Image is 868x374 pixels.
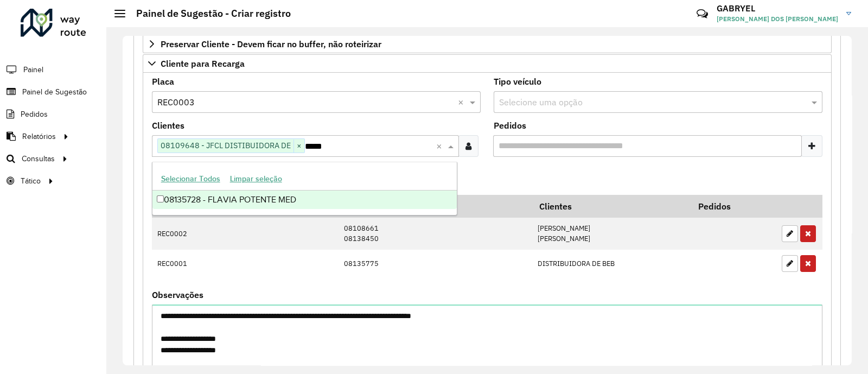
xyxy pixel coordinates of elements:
[494,75,541,88] label: Tipo veículo
[152,75,174,88] label: Placa
[691,195,776,218] th: Pedidos
[458,96,467,109] span: Clear all
[717,3,838,14] h3: GABRYEL
[152,191,457,209] div: 08135728 - FLAVIA POTENTE MED
[21,175,41,187] span: Tático
[23,64,43,75] span: Painel
[152,288,203,301] label: Observações
[143,54,832,73] a: Cliente para Recarga
[225,170,287,187] button: Limpar seleção
[152,119,184,132] label: Clientes
[143,35,832,53] a: Preservar Cliente - Devem ficar no buffer, não roteirizar
[532,250,691,278] td: DISTRIBUIDORA DE BEB
[338,250,532,278] td: 08135775
[158,139,293,152] span: 08109648 - JFCL DISTIBUIDORA DE
[161,40,381,48] span: Preservar Cliente - Devem ficar no buffer, não roteirizar
[436,140,445,153] span: Clear all
[532,195,691,218] th: Clientes
[494,119,526,132] label: Pedidos
[717,14,838,24] span: [PERSON_NAME] DOS [PERSON_NAME]
[21,109,48,120] span: Pedidos
[125,8,291,20] h2: Painel de Sugestão - Criar registro
[152,250,226,278] td: REC0001
[156,170,225,187] button: Selecionar Todos
[293,140,304,153] span: ×
[152,218,226,250] td: REC0002
[22,86,87,98] span: Painel de Sugestão
[22,131,56,142] span: Relatórios
[161,59,245,68] span: Cliente para Recarga
[338,218,532,250] td: 08108661 08138450
[152,162,457,215] ng-dropdown-panel: Options list
[532,218,691,250] td: [PERSON_NAME] [PERSON_NAME]
[22,153,55,164] span: Consultas
[691,2,714,26] a: Contato Rápido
